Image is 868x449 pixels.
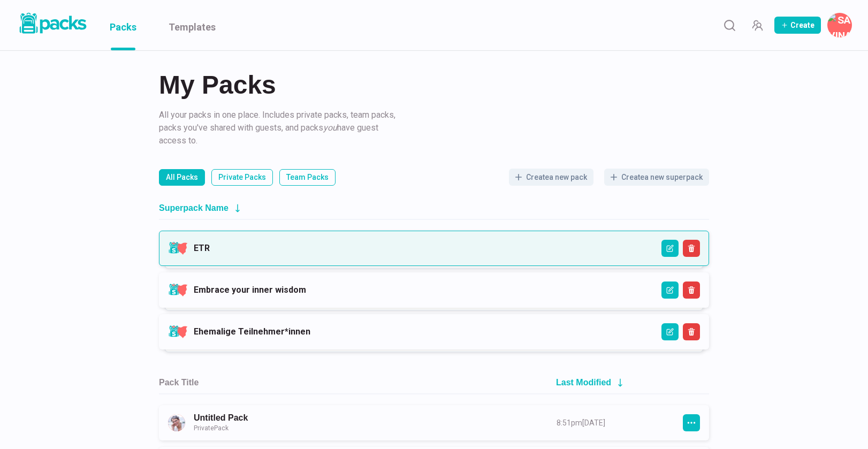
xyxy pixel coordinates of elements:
[16,11,88,40] a: Packs logo
[683,323,700,340] button: Delete Superpack
[159,72,709,98] h2: My Packs
[556,377,611,387] h2: Last Modified
[661,323,679,340] button: Edit
[218,172,266,183] p: Private Packs
[747,14,768,36] button: Manage Team Invites
[159,203,229,213] h2: Superpack Name
[774,17,821,34] button: Create Pack
[683,240,700,257] button: Delete Superpack
[166,172,198,183] p: All Packs
[683,281,700,299] button: Delete Superpack
[286,172,329,183] p: Team Packs
[323,123,337,133] i: you
[16,11,88,36] img: Packs logo
[661,281,679,299] button: Edit
[159,109,400,147] p: All your packs in one place. Includes private packs, team packs, packs you've shared with guests,...
[604,169,709,186] button: Createa new superpack
[719,14,740,36] button: Search
[509,169,593,186] button: Createa new pack
[159,377,199,387] h2: Pack Title
[661,240,679,257] button: Edit
[827,13,852,37] button: Savina Tilmann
